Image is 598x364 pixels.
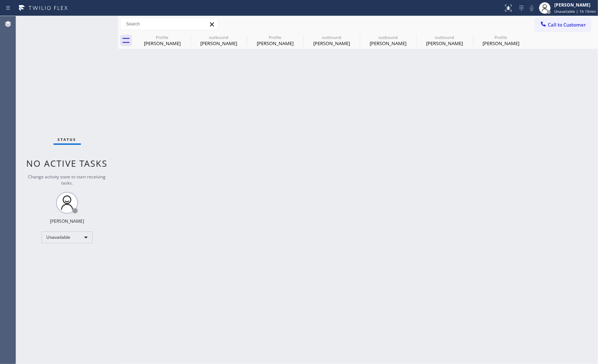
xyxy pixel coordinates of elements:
div: outbound [417,35,472,40]
div: Patricia Tucker [135,32,190,49]
div: [PERSON_NAME] [304,40,359,47]
div: [PERSON_NAME] [135,40,190,47]
span: No active tasks [27,157,108,169]
span: Call to Customer [548,21,586,28]
div: [PERSON_NAME] [417,40,472,47]
div: [PERSON_NAME] [554,2,596,8]
button: Mute [527,3,537,13]
div: [PERSON_NAME] [50,218,84,224]
div: Profile [248,35,303,40]
div: Unavailable [42,232,93,243]
span: Status [58,137,76,142]
button: Call to Customer [535,18,591,32]
span: Change activity state to start receiving tasks. [28,174,106,186]
div: [PERSON_NAME] [361,40,416,47]
div: [PERSON_NAME] [191,40,246,47]
div: Shan K [248,32,303,49]
div: outbound [361,35,416,40]
div: Sinae Jung [417,32,472,49]
div: [PERSON_NAME] [248,40,303,47]
div: Profile [473,35,528,40]
div: Sinae Jung [361,32,416,49]
input: Search [121,18,218,30]
div: Lisa Tran [191,32,246,49]
div: outbound [191,35,246,40]
div: Lance Gordon [304,32,359,49]
div: Sinae Jung [473,32,528,49]
span: Unavailable | 1h 15min [554,9,596,14]
div: outbound [304,35,359,40]
div: Profile [135,35,190,40]
div: [PERSON_NAME] [473,40,528,47]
